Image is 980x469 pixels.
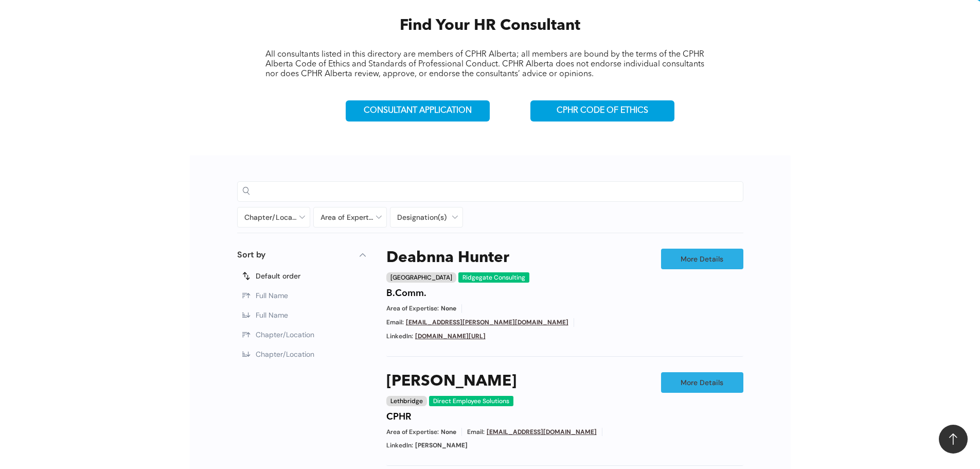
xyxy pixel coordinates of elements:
span: Full Name [256,310,288,320]
span: CPHR CODE OF ETHICS [557,106,648,116]
a: [EMAIL_ADDRESS][DOMAIN_NAME] [487,428,597,436]
span: None [441,304,456,313]
span: Find Your HR Consultant [400,18,580,33]
span: Chapter/Location [256,350,314,359]
span: Full Name [256,291,288,300]
a: [EMAIL_ADDRESS][PERSON_NAME][DOMAIN_NAME] [406,318,568,326]
span: LinkedIn: [386,332,413,341]
a: CPHR CODE OF ETHICS [530,100,674,121]
span: Chapter/Location [256,330,314,339]
h4: B.Comm. [386,288,426,299]
span: Email: [467,428,485,437]
a: CONSULTANT APPLICATION [346,100,490,121]
a: More Details [661,249,743,269]
span: LinkedIn: [386,441,413,450]
a: Deabnna Hunter [386,249,509,267]
div: Ridgegate Consulting [458,272,529,283]
div: [GEOGRAPHIC_DATA] [386,272,456,283]
span: Email: [386,318,404,327]
span: None [441,428,456,437]
span: All consultants listed in this directory are members of CPHR Alberta; all members are bound by th... [265,50,704,78]
span: CONSULTANT APPLICATION [364,106,472,116]
span: Default order [256,271,300,281]
a: [DOMAIN_NAME][URL] [415,332,486,340]
p: Sort by [237,249,265,261]
div: Direct Employee Solutions [429,396,513,406]
a: More Details [661,372,743,393]
span: Area of Expertise: [386,304,439,313]
h4: CPHR [386,411,411,423]
a: [PERSON_NAME] [386,372,516,391]
span: Area of Expertise: [386,428,439,437]
div: Lethbridge [386,396,427,406]
span: [PERSON_NAME] [415,441,468,450]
